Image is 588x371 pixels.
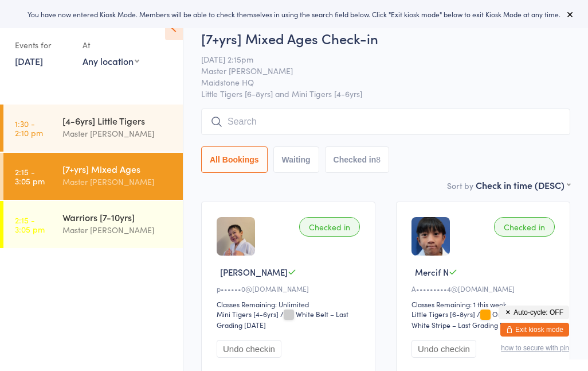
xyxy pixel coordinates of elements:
button: Waiting [273,146,319,173]
div: p••••••0@[DOMAIN_NAME] [217,284,363,293]
span: [PERSON_NAME] [220,266,288,278]
a: 2:15 -3:05 pmWarriors [7-10yrs]Master [PERSON_NAME] [3,201,183,248]
div: Master [PERSON_NAME] [62,223,173,237]
button: All Bookings [201,146,268,173]
div: Classes Remaining: Unlimited [217,299,363,309]
time: 2:15 - 3:05 pm [15,215,45,234]
img: image1760079263.png [217,217,255,256]
div: [4-6yrs] Little Tigers [62,114,173,127]
span: Mercif N [415,266,449,278]
div: Warriors [7-10yrs] [62,211,173,223]
button: Exit kiosk mode [500,323,569,337]
div: Check in time (DESC) [476,179,570,191]
div: Checked in [494,217,555,237]
div: At [83,36,139,55]
img: image1747456359.png [411,217,450,256]
a: 1:30 -2:10 pm[4-6yrs] Little TigersMaster [PERSON_NAME] [3,105,183,152]
div: Classes Remaining: 1 this week [411,299,558,309]
button: Auto-cycle: OFF [499,306,569,319]
span: Maidstone HQ [201,76,552,88]
span: [DATE] 2:15pm [201,53,552,65]
div: A•••••••••4@[DOMAIN_NAME] [411,284,558,293]
div: 8 [376,155,381,164]
div: Any location [83,55,139,67]
input: Search [201,109,570,135]
div: [7+yrs] Mixed Ages [62,163,173,175]
div: Checked in [299,217,360,237]
time: 1:30 - 2:10 pm [15,119,43,137]
span: Master [PERSON_NAME] [201,65,552,76]
div: Little Tigers [6-8yrs] [411,309,475,319]
div: Events for [15,36,71,55]
button: Undo checkin [217,340,281,358]
button: Undo checkin [411,340,476,358]
button: how to secure with pin [501,344,569,352]
div: Master [PERSON_NAME] [62,175,173,188]
time: 2:15 - 3:05 pm [15,167,45,185]
label: Sort by [447,180,473,191]
button: Checked in8 [325,146,390,173]
div: Master [PERSON_NAME] [62,127,173,140]
div: Mini Tigers [4-6yrs] [217,309,279,319]
a: [DATE] [15,55,43,67]
a: 2:15 -3:05 pm[7+yrs] Mixed AgesMaster [PERSON_NAME] [3,153,183,200]
div: You have now entered Kiosk Mode. Members will be able to check themselves in using the search fie... [18,9,570,19]
h2: [7+yrs] Mixed Ages Check-in [201,29,570,48]
span: Little Tigers [6-8yrs] and Mini Tigers [4-6yrs] [201,88,570,99]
